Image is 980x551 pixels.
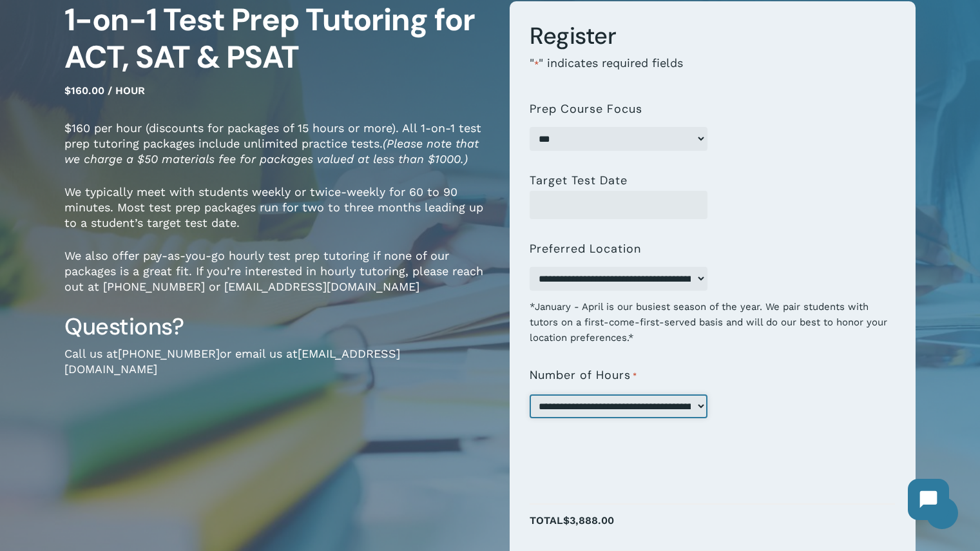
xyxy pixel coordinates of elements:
[64,184,490,248] p: We typically meet with students weekly or twice-weekly for 60 to 90 minutes. Most test prep packa...
[64,346,490,394] p: Call us at or email us at
[563,514,614,527] span: $3,888.00
[895,466,962,533] iframe: Chatbot
[64,1,490,76] h1: 1-on-1 Test Prep Tutoring for ACT, SAT & PSAT
[64,84,145,97] span: $160.00 / hour
[530,21,895,51] h3: Register
[530,242,641,255] label: Preferred Location
[530,429,725,479] iframe: reCAPTCHA
[64,121,490,184] p: $160 per hour (discounts for packages of 15 hours or more). All 1-on-1 test prep tutoring package...
[530,511,895,544] p: Total
[530,291,895,345] div: *January - April is our busiest season of the year. We pair students with tutors on a first-come-...
[530,102,642,115] label: Prep Course Focus
[530,174,628,187] label: Target Test Date
[64,248,490,312] p: We also offer pay-as-you-go hourly test prep tutoring if none of our packages is a great fit. If ...
[64,347,400,376] a: [EMAIL_ADDRESS][DOMAIN_NAME]
[530,369,637,383] label: Number of Hours
[118,347,220,360] a: [PHONE_NUMBER]
[64,312,490,342] h3: Questions?
[64,137,479,166] em: (Please note that we charge a $50 materials fee for packages valued at less than $1000.)
[530,55,895,90] p: " " indicates required fields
